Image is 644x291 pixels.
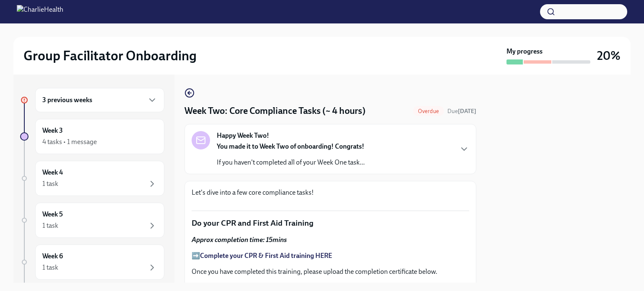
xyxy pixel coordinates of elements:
a: Week 51 task [20,203,164,238]
span: September 22nd, 2025 09:00 [447,107,476,115]
p: ➡️ [192,251,469,260]
a: Week 41 task [20,161,164,196]
span: Overdue [413,108,444,114]
strong: My progress [506,47,543,56]
a: Week 34 tasks • 1 message [20,119,164,154]
p: Do your CPR and First Aid Training [192,218,469,229]
div: 4 tasks • 1 message [42,137,97,147]
strong: Happy Week Two! [217,131,269,140]
h6: Week 4 [42,168,63,177]
h6: Week 5 [42,210,63,219]
a: Complete your CPR & First Aid training HERE [200,252,332,260]
strong: Approx completion time: 15mins [192,236,287,244]
p: Once you have completed this training, please upload the completion certificate below. [192,267,469,276]
strong: [DATE] [458,108,476,115]
a: Week 61 task [20,245,164,280]
div: 1 task [42,221,58,230]
div: 1 task [42,179,58,188]
div: 3 previous weeks [35,88,164,112]
h2: Group Facilitator Onboarding [23,47,197,64]
h6: 3 previous weeks [42,95,92,105]
p: If you haven't completed all of your Week One task... [217,158,365,167]
h4: Week Two: Core Compliance Tasks (~ 4 hours) [184,105,366,117]
div: 1 task [42,263,58,272]
h6: Week 3 [42,126,63,135]
h6: Week 6 [42,252,63,261]
img: CharlieHealth [17,5,63,18]
span: Due [447,108,476,115]
p: Let's dive into a few core compliance tasks! [192,188,469,197]
strong: You made it to Week Two of onboarding! Congrats! [217,142,364,150]
h3: 20% [597,48,621,63]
